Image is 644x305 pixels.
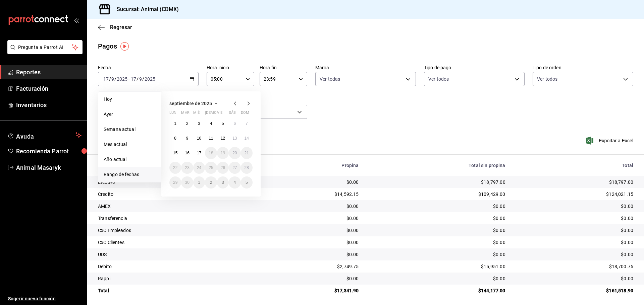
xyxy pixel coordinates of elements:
div: CxC Empleados [98,227,251,234]
label: Fecha [98,65,199,70]
div: $0.00 [516,239,633,246]
abbr: 16 de septiembre de 2025 [185,151,189,155]
abbr: 8 de septiembre de 2025 [174,136,176,141]
span: / [142,76,144,82]
abbr: 5 de octubre de 2025 [246,180,248,185]
span: Animal Masaryk [16,163,82,172]
label: Marca [315,65,416,70]
span: Recomienda Parrot [16,147,82,156]
abbr: 9 de septiembre de 2025 [186,136,189,141]
button: 1 de octubre de 2025 [193,176,205,188]
button: 19 de septiembre de 2025 [217,147,229,159]
button: 28 de septiembre de 2025 [241,162,253,174]
span: / [137,76,139,82]
div: $14,592.15 [261,191,359,198]
button: 13 de septiembre de 2025 [229,132,240,144]
button: 3 de octubre de 2025 [217,176,229,188]
button: 5 de septiembre de 2025 [217,118,229,130]
div: $0.00 [369,203,505,210]
abbr: 14 de septiembre de 2025 [245,136,249,141]
button: 29 de septiembre de 2025 [169,176,181,188]
div: $18,797.00 [516,179,633,185]
button: 7 de septiembre de 2025 [241,118,253,130]
abbr: 7 de septiembre de 2025 [246,121,248,126]
abbr: 17 de septiembre de 2025 [197,151,201,155]
div: $0.00 [369,251,505,258]
div: Rappi [98,275,251,282]
div: $109,429.00 [369,191,505,198]
button: 3 de septiembre de 2025 [193,118,205,130]
div: Total [98,287,251,294]
span: Facturación [16,84,82,93]
button: 22 de septiembre de 2025 [169,162,181,174]
span: Regresar [110,24,132,30]
button: septiembre de 2025 [169,99,220,107]
button: 10 de septiembre de 2025 [193,132,205,144]
button: 4 de septiembre de 2025 [205,118,217,130]
div: $0.00 [516,203,633,210]
label: Tipo de pago [424,65,525,70]
abbr: 3 de octubre de 2025 [222,180,224,185]
span: Ver todos [537,76,557,82]
button: 21 de septiembre de 2025 [241,147,253,159]
div: UDS [98,251,251,258]
div: Propina [261,163,359,168]
button: 8 de septiembre de 2025 [169,132,181,144]
input: ---- [144,76,156,82]
div: $15,951.00 [369,263,505,270]
div: $0.00 [369,239,505,246]
abbr: 4 de octubre de 2025 [233,180,236,185]
button: 1 de septiembre de 2025 [169,118,181,130]
span: Exportar a Excel [587,137,633,145]
div: $124,021.15 [516,191,633,198]
abbr: 2 de septiembre de 2025 [186,121,189,126]
button: 15 de septiembre de 2025 [169,147,181,159]
button: 24 de septiembre de 2025 [193,162,205,174]
abbr: 19 de septiembre de 2025 [221,151,225,155]
abbr: 11 de septiembre de 2025 [209,136,213,141]
div: $0.00 [516,227,633,234]
div: $0.00 [516,215,633,222]
abbr: 28 de septiembre de 2025 [245,165,249,170]
abbr: 1 de septiembre de 2025 [174,121,176,126]
span: Ayer [104,111,156,118]
button: Tooltip marker [120,42,129,51]
button: 18 de septiembre de 2025 [205,147,217,159]
abbr: 10 de septiembre de 2025 [197,136,201,141]
span: - [128,76,130,82]
button: 9 de septiembre de 2025 [181,132,193,144]
div: $0.00 [261,275,359,282]
div: $0.00 [369,215,505,222]
input: -- [139,76,142,82]
abbr: martes [181,110,189,118]
abbr: 1 de octubre de 2025 [198,180,200,185]
div: Total [516,163,633,168]
span: Ver todos [428,76,449,82]
button: open_drawer_menu [74,17,79,23]
span: Pregunta a Parrot AI [18,44,72,51]
abbr: viernes [217,110,222,118]
button: 2 de octubre de 2025 [205,176,217,188]
button: 20 de septiembre de 2025 [229,147,240,159]
span: Sugerir nueva función [8,295,82,302]
input: -- [111,76,114,82]
button: 25 de septiembre de 2025 [205,162,217,174]
span: Semana actual [104,126,156,133]
div: Total sin propina [369,163,505,168]
div: CxC Clientes [98,239,251,246]
input: -- [130,76,137,82]
div: $18,797.00 [369,179,505,185]
label: Hora inicio [207,65,254,70]
button: Pregunta a Parrot AI [7,40,83,54]
button: 4 de octubre de 2025 [229,176,240,188]
div: $161,518.90 [516,287,633,294]
label: Tipo de orden [533,65,633,70]
button: 26 de septiembre de 2025 [217,162,229,174]
button: 6 de septiembre de 2025 [229,118,240,130]
abbr: 18 de septiembre de 2025 [209,151,213,155]
abbr: 5 de septiembre de 2025 [222,121,224,126]
h3: Sucursal: Animal (CDMX) [111,5,179,13]
abbr: jueves [205,110,245,118]
div: $0.00 [516,275,633,282]
abbr: 27 de septiembre de 2025 [232,165,237,170]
